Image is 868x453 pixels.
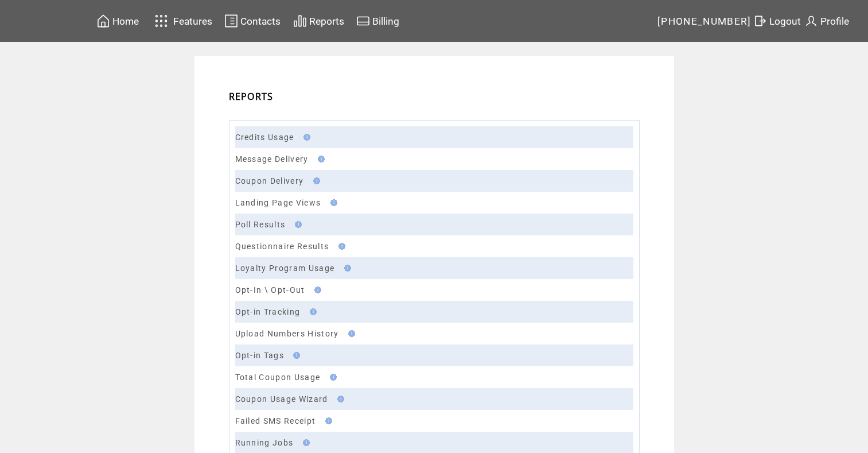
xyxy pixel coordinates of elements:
a: Profile [803,12,851,30]
span: Profile [820,16,849,27]
img: help.gif [345,330,355,337]
a: Coupon Delivery [235,176,304,185]
img: home.svg [96,14,110,28]
span: Home [112,16,139,27]
a: Home [95,12,141,30]
img: help.gif [299,439,310,446]
span: Logout [769,16,801,27]
img: profile.svg [804,14,818,28]
img: help.gif [326,374,337,381]
a: Total Coupon Usage [235,373,321,382]
img: help.gif [306,308,317,315]
a: Opt-In \ Opt-Out [235,285,305,295]
img: help.gif [291,221,302,228]
a: Reports [291,12,346,30]
a: Credits Usage [235,133,294,142]
a: Failed SMS Receipt [235,416,316,425]
a: Message Delivery [235,154,309,164]
a: Coupon Usage Wizard [235,394,328,404]
a: Contacts [223,12,282,30]
span: Reports [309,16,344,27]
img: help.gif [335,243,345,250]
span: Contacts [240,16,281,27]
a: Landing Page Views [235,198,321,207]
img: help.gif [314,156,325,162]
a: Logout [752,12,803,30]
a: Poll Results [235,220,286,229]
img: help.gif [310,177,320,184]
a: Upload Numbers History [235,329,339,338]
span: [PHONE_NUMBER] [657,16,752,27]
img: chart.svg [293,14,307,28]
span: Billing [372,16,399,27]
a: Running Jobs [235,438,294,447]
span: Features [173,16,212,27]
img: features.svg [151,11,172,30]
a: Features [150,10,215,32]
span: REPORTS [229,90,274,103]
img: help.gif [322,417,332,424]
a: Questionnaire Results [235,242,329,251]
img: help.gif [334,396,344,402]
img: help.gif [311,286,321,293]
a: Loyalty Program Usage [235,264,335,273]
img: exit.svg [753,14,767,28]
img: help.gif [341,265,351,272]
img: contacts.svg [224,14,238,28]
a: Opt-in Tags [235,351,285,360]
a: Opt-in Tracking [235,307,301,316]
a: Billing [355,12,401,30]
img: creidtcard.svg [356,14,370,28]
img: help.gif [327,199,337,206]
img: help.gif [290,352,300,359]
img: help.gif [300,134,310,141]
